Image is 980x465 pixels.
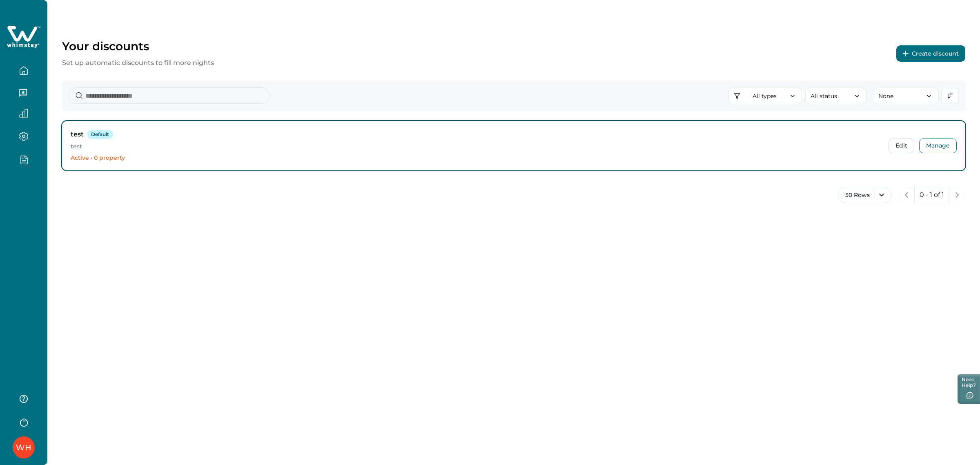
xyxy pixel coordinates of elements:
[898,187,915,203] button: previous page
[914,187,949,203] button: 0 - 1 of 1
[16,438,31,457] div: Whimstay Host
[949,187,965,203] button: next page
[920,191,944,199] p: 0 - 1 of 1
[71,154,882,162] p: Active • 0 property
[71,130,84,139] h3: test
[889,139,914,153] button: Edit
[838,187,892,203] button: 50 Rows
[919,139,957,153] button: Manage
[896,45,965,62] button: Create discount
[87,130,113,139] span: Default
[71,143,882,151] p: test
[62,58,214,68] p: Set up automatic discounts to fill more nights
[62,39,214,53] p: Your discounts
